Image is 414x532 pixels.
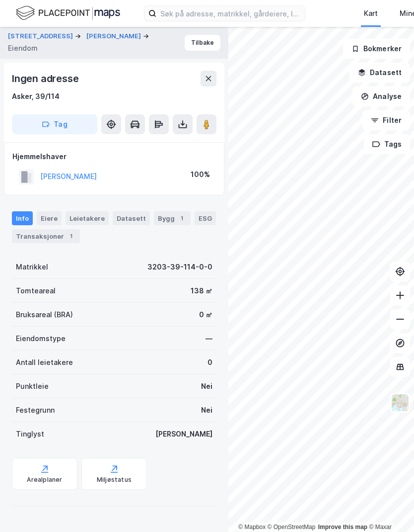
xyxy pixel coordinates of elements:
[12,229,80,243] div: Transaksjoner
[199,309,212,321] div: 0 ㎡
[16,404,55,416] div: Festegrunn
[86,31,143,41] button: [PERSON_NAME]
[12,151,216,163] div: Hjemmelshaver
[16,309,73,321] div: Bruksareal (BRA)
[349,63,410,83] button: Datasett
[97,476,132,484] div: Miljøstatus
[195,211,216,225] div: ESG
[206,333,212,345] div: —
[16,428,44,440] div: Tinglyst
[16,356,73,368] div: Antall leietakere
[27,476,62,484] div: Arealplaner
[16,333,66,345] div: Eiendomstype
[66,231,76,241] div: 1
[66,211,109,225] div: Leietakere
[364,7,378,19] div: Kart
[154,211,191,225] div: Bygg
[343,39,410,59] button: Bokmerker
[12,114,97,134] button: Tag
[12,211,33,225] div: Info
[362,110,410,130] button: Filter
[364,134,410,154] button: Tags
[113,211,150,225] div: Datasett
[155,428,212,440] div: [PERSON_NAME]
[364,484,414,532] div: Kontrollprogram for chat
[191,169,210,180] div: 100%
[16,380,49,392] div: Punktleie
[364,484,414,532] iframe: Chat Widget
[37,211,62,225] div: Eiere
[238,524,266,531] a: Mapbox
[318,524,367,531] a: Improve this map
[12,71,80,87] div: Ingen adresse
[156,6,305,21] input: Søk på adresse, matrikkel, gårdeiere, leietakere eller personer
[16,4,120,22] img: logo.f888ab2527a4732fd821a326f86c7f29.svg
[352,87,410,106] button: Analyse
[201,404,212,416] div: Nei
[147,261,212,273] div: 3203-39-114-0-0
[8,42,38,54] div: Eiendom
[191,285,212,297] div: 138 ㎡
[268,524,316,531] a: OpenStreetMap
[177,213,187,223] div: 1
[201,380,212,392] div: Nei
[207,356,212,368] div: 0
[8,31,75,41] button: [STREET_ADDRESS]
[12,90,60,102] div: Asker, 39/114
[185,35,220,51] button: Tilbake
[16,261,48,273] div: Matrikkel
[16,285,56,297] div: Tomteareal
[391,393,410,412] img: Z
